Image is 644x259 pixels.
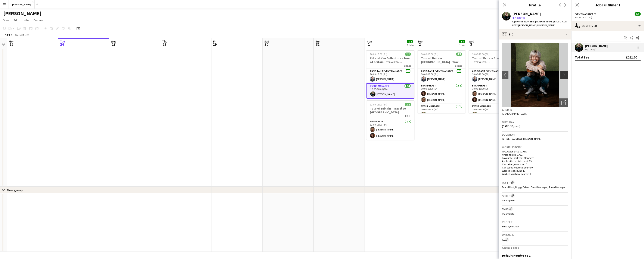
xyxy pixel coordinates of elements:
span: 2 Roles [404,64,411,67]
span: 10:00-18:00 (8h) [370,53,387,56]
span: Comms [34,18,43,22]
app-card-role: Assistant Event Manager1/110:00-18:00 (8h)[PERSON_NAME] [366,69,414,83]
div: 64 [502,237,568,242]
app-card-role: Brand Host2/210:00-18:00 (8h)[PERSON_NAME][PERSON_NAME] [418,83,465,104]
app-job-card: 10:00-18:00 (8h)4/4Tour of Britain [GEOGRAPHIC_DATA] - Travel to [GEOGRAPHIC_DATA]3 RolesAssistan... [418,50,465,113]
span: [DATE] (35 years) [502,124,520,128]
span: 10:00-18:00 (8h) [421,53,438,56]
span: 4/4 [407,40,413,43]
a: Jobs [21,18,31,23]
span: 2/2 [405,53,411,56]
h3: Profile [502,220,568,224]
span: 27 [110,42,117,47]
span: 1 Role [405,114,411,118]
app-card-role: Event Manager1/110:00-18:00 (8h)[PERSON_NAME] [366,83,414,99]
span: 30 [264,42,269,47]
span: 31 [315,42,321,47]
span: Sat [264,40,269,43]
h3: Kit and Van Collection - Tour of Britain - Travel to [GEOGRAPHIC_DATA] [366,56,414,64]
a: Comms [32,18,45,23]
span: 4/4 [459,40,465,43]
div: Confirmed [571,21,644,31]
h3: Tour of Britain Stowmarket - Travel to [GEOGRAPHIC_DATA] [469,56,517,64]
span: 2 [417,42,422,47]
h3: Work history [502,145,568,149]
div: New group [7,188,23,192]
p: Applications total count: 19 [502,159,568,163]
span: Thu [162,40,167,43]
h3: Unique ID [502,233,568,237]
p: Worked jobs count: 13 [502,169,568,172]
span: 25 [8,42,14,47]
p: Incomplete [502,199,568,202]
p: First experience: [DATE] [502,150,568,153]
span: 1 [366,42,372,47]
img: Crew avatar or photo [502,43,568,107]
a: Edit [12,18,20,23]
h3: Tags [502,207,568,211]
h3: Default fees [502,246,568,250]
span: t. [PHONE_NUMBER] [512,20,535,23]
span: Brand Host, Buggy Driver , Event Manager , Room Manager [502,186,565,189]
span: 4/4 [456,53,462,56]
h3: Birthday [502,120,568,124]
span: 12:00-16:00 (4h) [370,103,387,106]
app-job-card: 10:00-18:00 (8h)2/2Kit and Van Collection - Tour of Britain - Travel to [GEOGRAPHIC_DATA]2 RolesA... [366,50,414,99]
span: Tue [418,40,422,43]
h3: Skills [502,193,568,198]
span: Mon [366,40,372,43]
h3: Profile [499,2,571,8]
h3: Tour of Britain - Travel to [GEOGRAPHIC_DATA] [366,107,414,114]
p: Average jobs: 0.792 [502,153,568,156]
p: Worked jobs total count: 19 [502,172,568,176]
div: Open photos pop-in [559,98,568,107]
p: Cancelled jobs total count: 0 [502,166,568,169]
div: [DATE] [3,33,13,37]
app-card-role: Assistant Event Manager1/110:00-18:00 (8h)[PERSON_NAME] [418,69,465,83]
p: Employed Crew [502,225,568,228]
div: 2 Jobs [407,44,414,47]
span: 28 [161,42,167,47]
app-job-card: 10:00-18:00 (8h)4/4Tour of Britain Stowmarket - Travel to [GEOGRAPHIC_DATA]3 RolesAssistant Event... [469,50,517,113]
span: | [PERSON_NAME][EMAIL_ADDRESS][PERSON_NAME][DOMAIN_NAME] [512,20,567,27]
span: Wed [111,40,117,43]
span: 3 [468,42,474,47]
div: [PERSON_NAME] [585,44,608,48]
button: Event Manager [575,12,597,16]
span: [DEMOGRAPHIC_DATA] [502,112,527,115]
div: Total fee [575,55,589,59]
span: 2/2 [405,103,411,106]
span: Tue [60,40,65,43]
h3: Job Fulfilment [571,2,644,8]
h3: Roles [502,180,568,185]
p: Incomplete [502,212,568,215]
div: Not rated [585,48,596,51]
h3: Location [502,133,568,136]
span: Mon [9,40,14,43]
span: Wed [469,40,474,43]
p: Favourite job: Event Manager [502,156,568,159]
app-card-role: Brand Host2/210:00-18:00 (8h)[PERSON_NAME][PERSON_NAME] [469,83,517,104]
span: View [3,18,9,22]
span: 2/2 [635,12,641,16]
button: [PERSON_NAME] [9,0,35,9]
span: 3 Roles [455,64,462,67]
div: BST [27,33,31,37]
app-card-role: Event Manager1/110:00-18:00 (8h)[PERSON_NAME] [469,104,517,119]
span: Not rated [515,16,525,19]
div: [PERSON_NAME] [512,12,541,16]
app-card-role: Event Manager1/110:00-18:00 (8h)[PERSON_NAME] [418,104,465,119]
span: Sun [315,40,321,43]
div: 1 Job [459,44,465,47]
p: Cancelled jobs count: 0 [502,163,568,166]
div: 10:00-18:00 (8h) [575,16,641,19]
span: Week 34 [14,33,25,37]
div: £211.00 [626,55,637,59]
h1: [PERSON_NAME] [3,10,41,17]
app-job-card: 12:00-16:00 (4h)2/2Tour of Britain - Travel to [GEOGRAPHIC_DATA]1 RoleBrand Host2/212:00-16:00 (4... [366,100,414,140]
span: [STREET_ADDRESS][PERSON_NAME] [502,137,541,140]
